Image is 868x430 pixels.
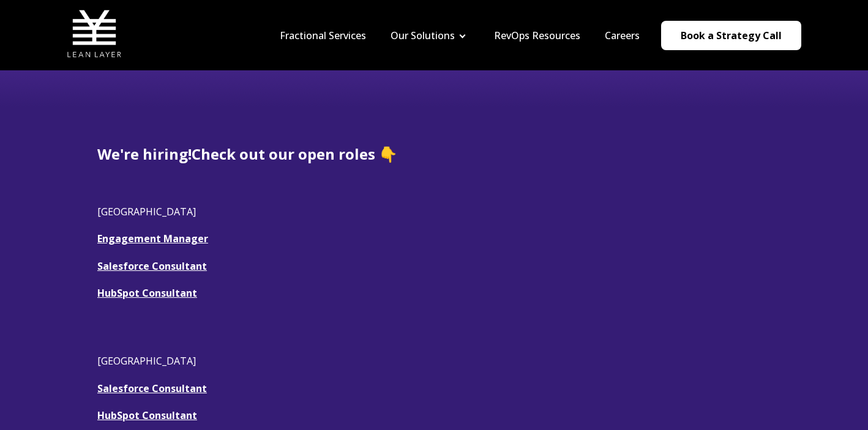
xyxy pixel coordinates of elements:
a: HubSpot Consultant [97,286,197,300]
a: RevOps Resources [494,29,580,42]
span: [GEOGRAPHIC_DATA] [97,205,196,218]
span: [GEOGRAPHIC_DATA] [97,354,196,368]
img: Lean Layer Logo [67,6,122,61]
a: Salesforce Consultant [97,259,207,273]
a: HubSpot Consultant [97,409,197,422]
a: Salesforce Consultant [97,382,207,395]
a: Engagement Manager [97,232,208,245]
div: Navigation Menu [268,29,652,42]
a: Careers [605,29,640,42]
span: Check out our open roles 👇 [192,144,397,164]
a: Our Solutions [391,29,455,42]
span: We're hiring! [97,144,192,164]
a: Book a Strategy Call [661,21,801,50]
a: Fractional Services [280,29,366,42]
